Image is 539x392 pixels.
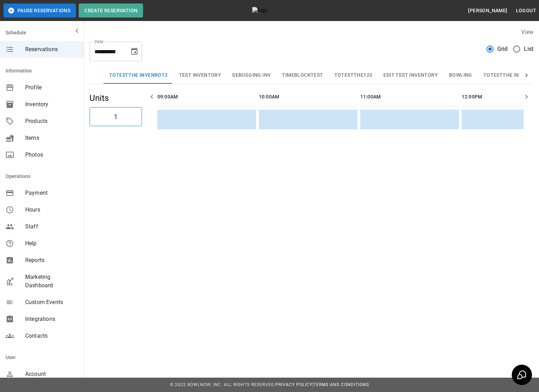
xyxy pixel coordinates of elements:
button: Edit Test Inventory [378,67,444,84]
span: Account [25,370,78,378]
span: Help [25,239,78,248]
label: View [521,29,533,35]
button: Logout [513,4,539,17]
span: Photos [25,151,78,159]
button: 1 [90,107,142,126]
span: Reservations [25,45,78,54]
th: 11:00AM [360,87,459,107]
span: List [524,45,533,53]
a: Terms and Conditions [313,382,369,387]
span: Reports [25,256,78,264]
span: Products [25,117,78,125]
th: 09:00AM [157,87,256,107]
th: 10:00AM [259,87,357,107]
span: Marketing Dashboard [25,273,78,290]
button: TimeBlockTest [276,67,328,84]
button: TOTESTTHE INVENROT2 [104,67,173,84]
img: logo [252,7,291,14]
button: TOTESTTHE123 [329,67,378,84]
span: Items [25,134,78,142]
span: Profile [25,83,78,92]
button: Pause Reservations [3,4,76,18]
div: inventory tabs [104,67,519,84]
span: Staff [25,222,78,231]
button: Create Reservation [79,4,143,18]
h5: Units [90,92,142,104]
span: © 2022 BowlNow, Inc. All Rights Reserved. [170,382,275,387]
button: Bowling [444,67,478,84]
span: Integrations [25,315,78,323]
button: Debugging Inv [227,67,276,84]
a: Privacy Policy [275,382,312,387]
span: Payment [25,189,78,197]
h6: 1 [114,111,118,122]
button: Choose date, selected date is Aug 22, 2025 [127,44,141,59]
button: TOTESTTHE INV12 [478,67,534,84]
span: Contacts [25,332,78,340]
button: Test Inventory [173,67,227,84]
span: Grid [497,45,508,53]
span: Inventory [25,100,78,109]
span: Custom Events [25,298,78,307]
span: Hours [25,206,78,214]
button: [PERSON_NAME] [465,4,510,17]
